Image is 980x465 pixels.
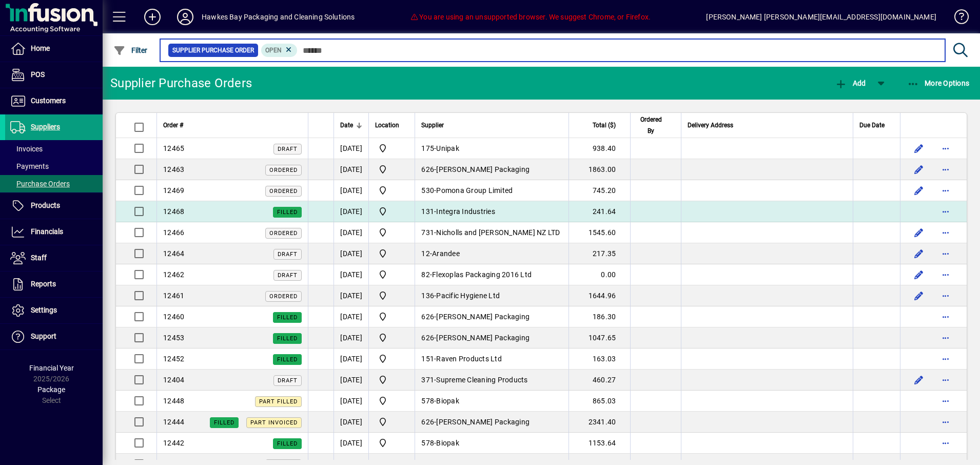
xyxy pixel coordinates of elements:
[163,376,184,384] span: 12404
[436,418,530,426] span: [PERSON_NAME] Packaging
[436,355,502,363] span: Raven Products Ltd
[593,120,616,131] span: Total ($)
[334,264,368,285] td: [DATE]
[569,222,630,243] td: 1545.60
[269,293,298,300] span: Ordered
[334,327,368,348] td: [DATE]
[277,314,298,321] span: Filled
[340,120,353,131] span: Date
[334,370,368,391] td: [DATE]
[269,167,298,173] span: Ordered
[334,412,368,433] td: [DATE]
[421,397,434,405] span: 578
[859,120,885,131] span: Due Date
[269,230,298,237] span: Ordered
[169,8,202,26] button: Profile
[334,433,368,454] td: [DATE]
[569,412,630,433] td: 2341.40
[911,182,927,199] button: Edit
[415,138,569,159] td: -
[415,306,569,327] td: -
[31,332,56,340] span: Support
[421,334,434,342] span: 626
[421,355,434,363] span: 151
[31,123,60,131] span: Suppliers
[835,79,866,87] span: Add
[436,313,530,321] span: [PERSON_NAME] Packaging
[334,159,368,180] td: [DATE]
[421,120,444,131] span: Supplier
[375,184,408,197] span: Central
[136,8,169,26] button: Add
[415,222,569,243] td: -
[569,180,630,201] td: 745.20
[163,186,184,195] span: 12469
[214,419,234,426] span: Filled
[436,186,513,195] span: Pomona Group Limited
[31,254,47,262] span: Staff
[937,266,954,283] button: More options
[432,270,532,279] span: Flexoplas Packaging 2016 Ltd
[415,201,569,222] td: -
[277,335,298,342] span: Filled
[911,161,927,178] button: Edit
[907,79,970,87] span: More Options
[163,313,184,321] span: 12460
[5,36,103,62] a: Home
[415,180,569,201] td: -
[163,439,184,447] span: 12442
[5,62,103,88] a: POS
[569,243,630,264] td: 217.35
[436,228,560,237] span: Nicholls and [PERSON_NAME] NZ LTD
[937,372,954,388] button: More options
[5,140,103,158] a: Invoices
[31,96,66,105] span: Customers
[421,439,434,447] span: 578
[421,270,430,279] span: 82
[937,224,954,241] button: More options
[569,370,630,391] td: 460.27
[375,226,408,239] span: Central
[31,201,60,209] span: Products
[163,120,302,131] div: Order #
[10,145,43,153] span: Invoices
[37,385,65,394] span: Package
[278,377,298,384] span: Draft
[415,285,569,306] td: -
[29,364,74,372] span: Financial Year
[410,13,651,21] span: You are using an unsupported browser. We suggest Chrome, or Firefox.
[436,397,459,405] span: Biopak
[569,348,630,370] td: 163.03
[113,46,148,54] span: Filter
[334,306,368,327] td: [DATE]
[5,324,103,350] a: Support
[937,414,954,430] button: More options
[436,334,530,342] span: [PERSON_NAME] Packaging
[415,264,569,285] td: -
[937,351,954,367] button: More options
[261,44,298,57] mat-chip: Completion Status: Open
[375,311,408,323] span: Central
[334,201,368,222] td: [DATE]
[911,372,927,388] button: Edit
[569,391,630,412] td: 865.03
[163,334,184,342] span: 12453
[415,391,569,412] td: -
[911,266,927,283] button: Edit
[278,146,298,152] span: Draft
[436,439,459,447] span: Biopak
[334,180,368,201] td: [DATE]
[5,298,103,323] a: Settings
[911,287,927,304] button: Edit
[415,348,569,370] td: -
[415,159,569,180] td: -
[5,88,103,114] a: Customers
[436,292,500,300] span: Pacific Hygiene Ltd
[832,74,868,92] button: Add
[937,287,954,304] button: More options
[937,182,954,199] button: More options
[163,397,184,405] span: 12448
[436,376,527,384] span: Supreme Cleaning Products
[415,412,569,433] td: -
[163,144,184,152] span: 12465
